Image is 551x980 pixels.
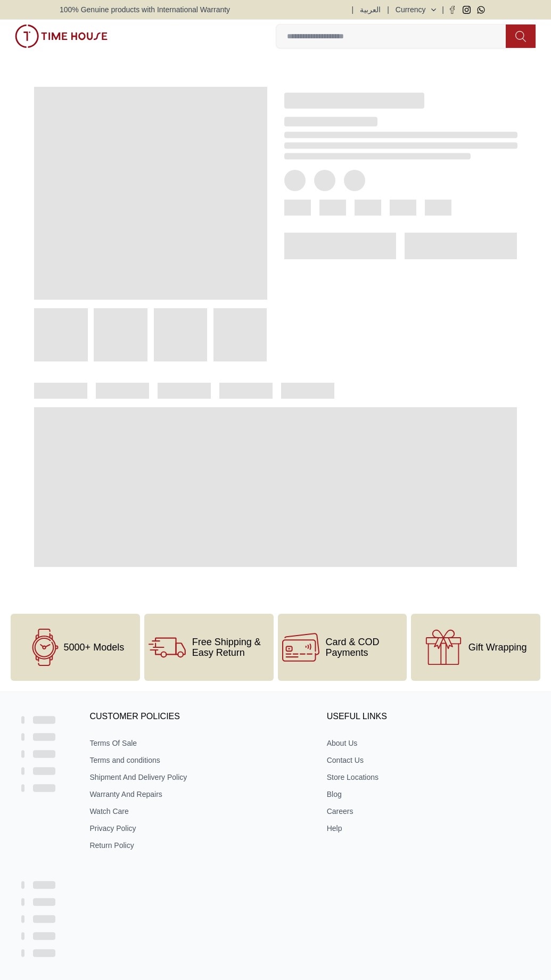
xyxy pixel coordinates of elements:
[327,823,540,834] a: Help
[89,772,303,783] a: Shipment And Delivery Policy
[60,4,230,15] span: 100% Genuine products with International Warranty
[352,4,354,15] span: |
[89,840,303,851] a: Return Policy
[89,738,303,748] a: Terms Of Sale
[192,637,269,658] span: Free Shipping & Easy Return
[89,806,303,817] a: Watch Care
[64,642,125,653] span: 5000+ Models
[327,789,540,800] a: Blog
[89,709,303,725] h3: CUSTOMER POLICIES
[89,789,303,800] a: Warranty And Repairs
[327,709,540,725] h3: USEFUL LINKS
[327,806,540,817] a: Careers
[89,823,303,834] a: Privacy Policy
[89,755,303,765] a: Terms and conditions
[463,6,471,14] a: Instagram
[387,4,389,15] span: |
[15,24,108,48] img: ...
[396,4,430,15] div: Currency
[327,755,540,765] a: Contact Us
[360,4,381,15] button: العربية
[468,642,527,653] span: Gift Wrapping
[327,738,540,748] a: About Us
[327,772,540,783] a: Store Locations
[477,6,485,14] a: Whatsapp
[448,6,456,14] a: Facebook
[442,4,444,15] span: |
[326,637,403,658] span: Card & COD Payments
